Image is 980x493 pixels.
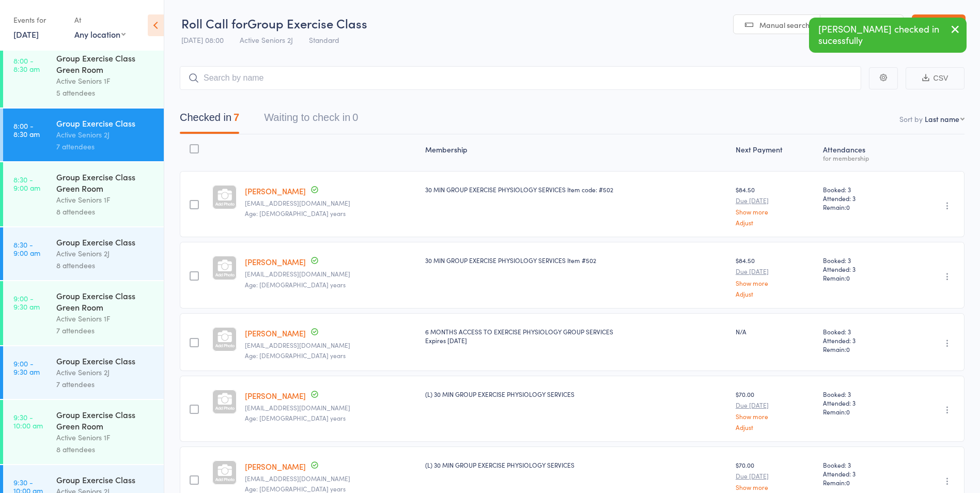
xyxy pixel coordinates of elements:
[425,336,727,345] div: Expires [DATE]
[245,484,346,493] span: Age: [DEMOGRAPHIC_DATA] years
[823,460,900,469] span: Booked: 3
[823,155,900,161] div: for membership
[3,346,164,399] a: 9:00 -9:30 amGroup Exercise ClassActive Seniors 2J7 attendees
[56,206,155,218] div: 8 attendees
[736,208,815,215] a: Show more
[846,478,850,487] span: 0
[13,294,40,311] time: 9:00 - 9:30 am
[352,112,358,123] div: 0
[74,11,126,28] div: At
[823,273,900,282] span: Remain:
[809,18,967,53] div: [PERSON_NAME] checked in sucessfully
[736,219,815,226] a: Adjust
[3,281,164,345] a: 9:00 -9:30 amGroup Exercise Class Green RoomActive Seniors 1F7 attendees
[3,400,164,464] a: 9:30 -10:00 amGroup Exercise Class Green RoomActive Seniors 1F8 attendees
[425,460,727,469] div: (L) 30 MIN GROUP EXERCISE PHYSIOLOGY SERVICES
[823,256,900,265] span: Booked: 3
[823,478,900,487] span: Remain:
[245,256,306,267] a: [PERSON_NAME]
[245,209,346,218] span: Age: [DEMOGRAPHIC_DATA] years
[245,186,306,196] a: [PERSON_NAME]
[245,390,306,401] a: [PERSON_NAME]
[425,390,727,398] div: (L) 30 MIN GROUP EXERCISE PHYSIOLOGY SERVICES
[3,227,164,280] a: 8:30 -9:00 amGroup Exercise ClassActive Seniors 2J8 attendees
[181,35,224,45] span: [DATE] 08:00
[823,185,900,194] span: Booked: 3
[736,268,815,275] small: Due [DATE]
[425,327,727,345] div: 6 MONTHS ACCESS TO EXERCISE PHYSIOLOGY GROUP SERVICES
[245,413,346,422] span: Age: [DEMOGRAPHIC_DATA] years
[56,194,155,206] div: Active Seniors 1F
[56,378,155,390] div: 7 attendees
[823,194,900,203] span: Attended: 3
[846,203,850,211] span: 0
[56,117,155,129] div: Group Exercise Class
[899,114,923,124] label: Sort by
[56,129,155,141] div: Active Seniors 2J
[240,35,293,45] span: Active Seniors 2J
[736,185,815,226] div: $84.50
[13,240,40,257] time: 8:30 - 9:00 am
[56,248,155,259] div: Active Seniors 2J
[823,469,900,478] span: Attended: 3
[819,139,905,166] div: Atten­dances
[912,14,966,35] a: Exit roll call
[13,121,40,138] time: 8:00 - 8:30 am
[56,409,155,432] div: Group Exercise Class Green Room
[736,484,815,490] a: Show more
[425,185,727,194] div: 30 MIN GROUP EXERCISE PHYSIOLOGY SERVICES Item code: #502
[264,106,358,134] button: Waiting to check in0
[13,56,40,73] time: 8:00 - 8:30 am
[56,171,155,194] div: Group Exercise Class Green Room
[421,139,732,166] div: Membership
[309,35,339,45] span: Standard
[846,345,850,353] span: 0
[736,280,815,286] a: Show more
[823,327,900,336] span: Booked: 3
[736,197,815,204] small: Due [DATE]
[906,67,965,89] button: CSV
[245,351,346,360] span: Age: [DEMOGRAPHIC_DATA] years
[74,28,126,40] div: Any location
[247,14,367,32] span: Group Exercise Class
[56,366,155,378] div: Active Seniors 2J
[13,175,40,192] time: 8:30 - 9:00 am
[56,290,155,313] div: Group Exercise Class Green Room
[234,112,239,123] div: 7
[736,256,815,297] div: $84.50
[181,14,247,32] span: Roll Call for
[56,474,155,485] div: Group Exercise Class
[759,20,810,30] span: Manual search
[56,432,155,443] div: Active Seniors 1F
[823,398,900,407] span: Attended: 3
[3,109,164,161] a: 8:00 -8:30 amGroup Exercise ClassActive Seniors 2J7 attendees
[736,413,815,420] a: Show more
[56,443,155,455] div: 8 attendees
[823,407,900,416] span: Remain:
[245,461,306,472] a: [PERSON_NAME]
[846,407,850,416] span: 0
[56,75,155,87] div: Active Seniors 1F
[425,256,727,265] div: 30 MIN GROUP EXERCISE PHYSIOLOGY SERVICES Item #502
[736,402,815,409] small: Due [DATE]
[180,106,239,134] button: Checked in7
[56,87,155,99] div: 5 attendees
[245,270,416,278] small: perubie@yahoo.com
[736,390,815,430] div: $70.00
[56,313,155,325] div: Active Seniors 1F
[3,43,164,107] a: 8:00 -8:30 amGroup Exercise Class Green RoomActive Seniors 1F5 attendees
[56,236,155,248] div: Group Exercise Class
[13,28,39,40] a: [DATE]
[245,404,416,411] small: alangsimons@bigpond.com
[736,472,815,480] small: Due [DATE]
[823,336,900,345] span: Attended: 3
[56,325,155,336] div: 7 attendees
[846,273,850,282] span: 0
[245,328,306,338] a: [PERSON_NAME]
[3,162,164,226] a: 8:30 -9:00 amGroup Exercise Class Green RoomActive Seniors 1F8 attendees
[245,280,346,289] span: Age: [DEMOGRAPHIC_DATA] years
[245,342,416,349] small: perubie@yahoo.com
[732,139,819,166] div: Next Payment
[180,66,861,90] input: Search by name
[823,390,900,398] span: Booked: 3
